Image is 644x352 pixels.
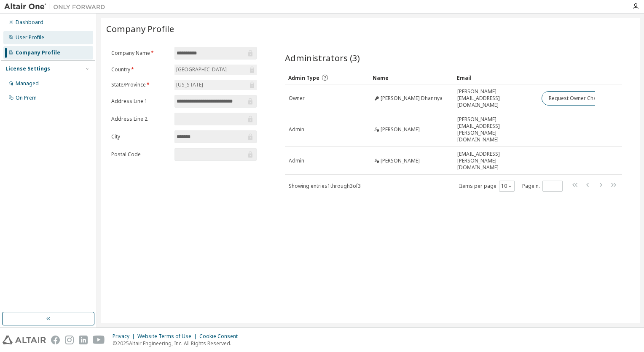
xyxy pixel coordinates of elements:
div: License Settings [5,65,50,72]
div: Privacy [113,333,137,340]
div: Managed [16,80,39,87]
label: Address Line 2 [111,116,169,122]
img: instagram.svg [65,336,74,344]
div: [GEOGRAPHIC_DATA] [175,65,228,74]
img: facebook.svg [51,336,60,344]
div: On Prem [16,95,37,101]
span: [PERSON_NAME][EMAIL_ADDRESS][DOMAIN_NAME] [457,88,534,108]
button: Request Owner Change [542,91,613,106]
span: Page n. [522,181,563,192]
div: Name [373,71,450,84]
p: © 2025 Altair Engineering, Inc. All Rights Reserved. [113,340,243,347]
span: Admin Type [288,74,319,81]
img: altair_logo.svg [3,336,46,344]
img: youtube.svg [93,336,105,344]
label: Company Name [111,50,169,57]
label: State/Province [111,81,169,88]
span: [EMAIL_ADDRESS][PERSON_NAME][DOMAIN_NAME] [457,151,534,171]
img: linkedin.svg [79,336,88,344]
label: Country [111,66,169,73]
div: Email [457,71,534,84]
span: Showing entries 1 through 3 of 3 [289,182,361,190]
div: Dashboard [16,19,43,26]
label: Postal Code [111,151,169,158]
span: [PERSON_NAME] Dhanriya [381,95,443,102]
div: Website Terms of Use [137,333,199,340]
span: [PERSON_NAME][EMAIL_ADDRESS][PERSON_NAME][DOMAIN_NAME] [457,116,534,143]
span: Admin [289,157,304,164]
span: [PERSON_NAME] [381,157,420,164]
div: User Profile [16,34,44,41]
span: Owner [289,95,305,102]
span: Company Profile [106,23,174,35]
img: Altair One [4,3,110,11]
span: Items per page [459,181,515,192]
div: [US_STATE] [175,80,204,89]
span: Administrators (3) [285,52,360,64]
div: Cookie Consent [199,333,243,340]
div: Company Profile [16,49,60,56]
div: [GEOGRAPHIC_DATA] [174,65,257,75]
label: Address Line 1 [111,98,169,105]
span: [PERSON_NAME] [381,126,420,133]
div: [US_STATE] [174,80,257,90]
label: City [111,133,169,140]
span: Admin [289,126,304,133]
button: 10 [501,183,513,190]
